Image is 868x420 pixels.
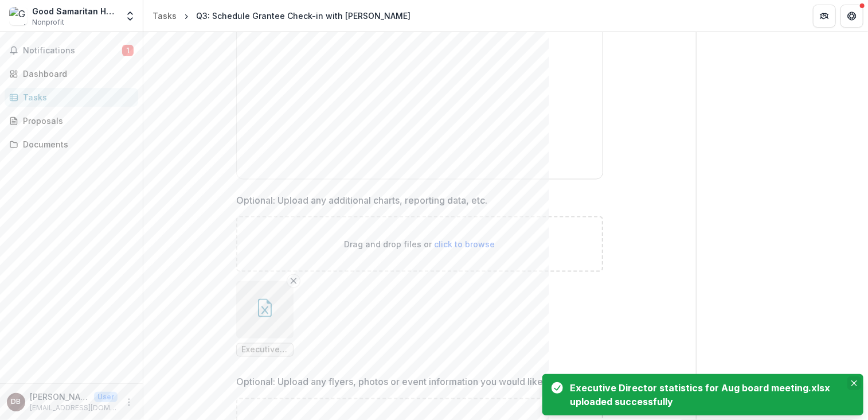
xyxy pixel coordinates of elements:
div: Debi Berk [11,398,21,406]
span: Nonprofit [32,17,64,28]
p: Optional: Upload any flyers, photos or event information you would like to share. [236,375,582,389]
button: Notifications1 [5,41,138,60]
nav: breadcrumb [148,7,415,24]
span: Executive Director statistics for Aug board meeting.xlsx [241,345,288,355]
a: Documents [5,135,138,154]
div: Good Samaritan Health Services Inc [32,5,118,17]
button: Close [847,376,861,390]
div: Executive Director statistics for Aug board meeting.xlsx uploaded successfully [570,381,840,409]
p: User [94,392,118,402]
span: 1 [122,45,134,56]
span: click to browse [435,239,495,249]
button: Open entity switcher [122,5,138,28]
a: Tasks [148,7,181,24]
img: Good Samaritan Health Services Inc [9,7,28,25]
button: Remove File [287,274,300,288]
a: Dashboard [5,64,138,83]
a: Tasks [5,88,138,107]
div: Notifications-bottom-right [538,370,868,420]
div: Tasks [23,91,129,103]
p: Drag and drop files or [345,238,495,250]
div: Q3: Schedule Grantee Check-in with [PERSON_NAME] [196,10,410,22]
button: Partners [813,5,836,28]
div: Documents [23,138,129,150]
div: Remove FileExecutive Director statistics for Aug board meeting.xlsx [236,281,294,357]
div: Proposals [23,115,129,127]
p: [EMAIL_ADDRESS][DOMAIN_NAME] [30,403,118,413]
p: [PERSON_NAME] [30,391,89,403]
button: More [122,395,136,409]
a: Proposals [5,111,138,130]
p: Optional: Upload any additional charts, reporting data, etc. [236,193,487,207]
div: Tasks [153,10,177,22]
button: Get Help [840,5,863,28]
span: Notifications [23,46,122,56]
div: Dashboard [23,68,129,80]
